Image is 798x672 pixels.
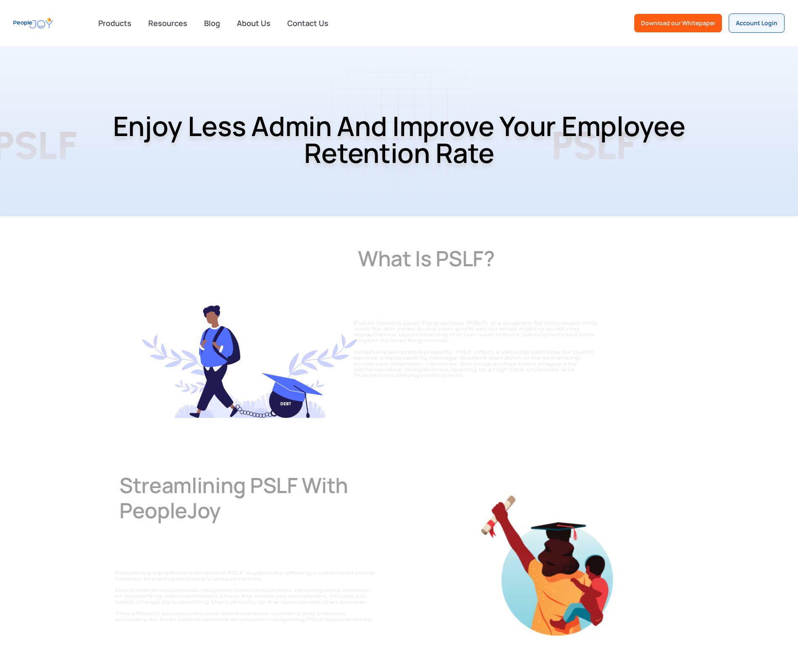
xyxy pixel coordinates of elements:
h2: What is PSLF? [358,246,598,271]
img: Improve-Your-Employee-Retention-Rate-PeopleJoy [474,490,623,638]
h1: Enjoy Less Admin and Improve Your Employee Retention Rate [88,91,710,188]
h2: Streamlining PSLF with PeopleJoy [119,472,360,523]
a: Blog [199,14,225,32]
div: Account Login [736,19,777,27]
div: Products [93,15,136,31]
a: Resources [143,14,192,32]
p: PeopleJoy’s platform transforms PSLF support by offering customized plans tailored to each employ... [115,570,374,622]
a: home [13,14,53,33]
a: Download our Whitepaper [634,14,722,32]
img: Improve-Your-Employee-Retention-Rate-PeopleJoy [141,241,358,417]
a: Contact Us [282,14,333,32]
p: Public Service Loan Forgiveness (PSLF) is a program for individuals who work for ten years in the... [354,320,613,378]
a: About Us [232,14,276,32]
div: Download our Whitepaper [641,19,715,27]
a: Account Login [729,13,785,33]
